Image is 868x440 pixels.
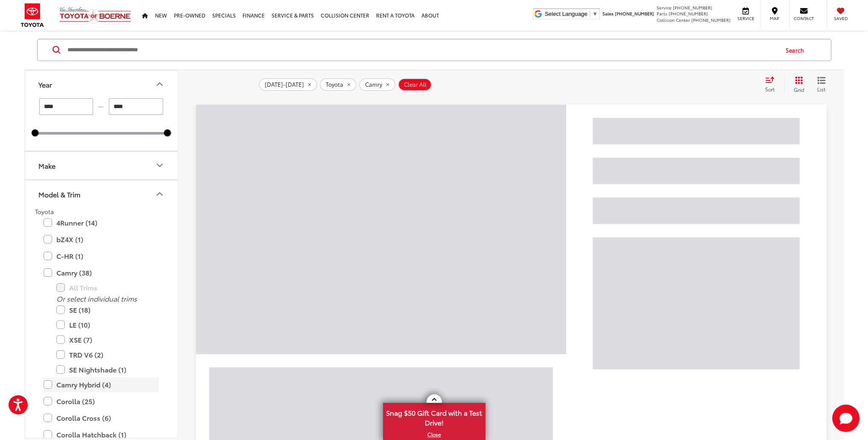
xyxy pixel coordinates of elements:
[615,10,654,17] span: [PHONE_NUMBER]
[44,411,159,425] label: Corolla Cross (6)
[155,189,165,199] div: Model & Trim
[794,86,804,93] span: Grid
[359,78,395,91] button: remove Camry
[44,215,159,230] label: 4Runner (14)
[39,98,94,115] input: minimum
[602,10,614,17] span: Sales
[44,249,159,264] label: C-HR (1)
[832,405,859,432] button: Toggle Chat Window
[109,98,163,115] input: maximum
[673,4,712,11] span: [PHONE_NUMBER]
[38,161,56,170] div: Make
[265,81,304,88] span: [DATE]-[DATE]
[35,207,54,216] span: Toyota
[326,81,343,88] span: Toyota
[365,81,382,88] span: Camry
[38,190,80,198] div: Model & Trim
[398,78,432,91] button: Clear All
[56,347,159,362] label: TRD V6 (2)
[44,265,159,280] label: Camry (38)
[545,11,587,17] span: Select Language
[592,11,598,17] span: ▼
[44,377,159,392] label: Camry Hybrid (4)
[691,17,731,23] span: [PHONE_NUMBER]
[657,17,690,23] span: Collision Center
[25,152,178,179] button: MakeMake
[259,78,317,91] button: remove 2016-2025
[56,302,159,317] label: SE (18)
[56,332,159,347] label: XSE (7)
[67,40,777,60] input: Search by Make, Model, or Keyword
[59,6,132,24] img: Vic Vaughan Toyota of Boerne
[765,85,774,93] span: Sort
[811,76,832,93] button: List View
[155,160,165,170] div: Make
[56,317,159,332] label: LE (10)
[44,232,159,247] label: bZ4X (1)
[765,15,784,21] span: Map
[404,81,427,88] span: Clear All
[669,10,708,17] span: [PHONE_NUMBER]
[761,76,784,93] button: Select sort value
[831,15,850,21] span: Saved
[25,70,178,98] button: YearYear
[155,79,165,89] div: Year
[784,76,811,93] button: Grid View
[25,180,178,208] button: Model & TrimModel & Trim
[817,85,826,93] span: List
[832,405,859,432] svg: Start Chat
[545,11,598,17] a: Select Language​
[320,78,357,91] button: remove Toyota
[44,394,159,409] label: Corolla (25)
[38,80,52,88] div: Year
[657,4,672,11] span: Service
[384,404,485,430] span: Snag $50 Gift Card with a Test Drive!
[56,280,159,295] label: All Trims
[96,103,106,110] span: —
[56,293,137,303] i: Or select individual trims
[56,362,159,377] label: SE Nightshade (1)
[736,15,755,21] span: Service
[794,15,814,21] span: Contact
[777,39,816,61] button: Search
[657,10,667,17] span: Parts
